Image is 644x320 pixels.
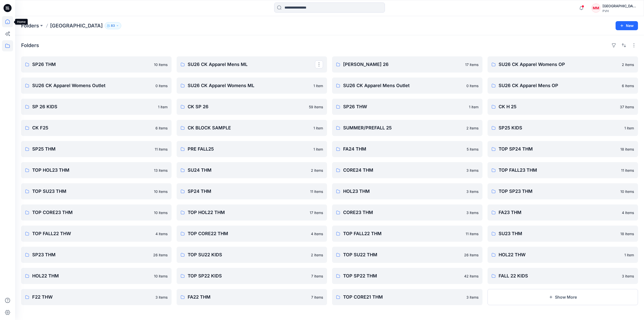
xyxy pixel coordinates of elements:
[332,141,482,157] a: FA24 THM5 items
[155,295,168,300] p: 3 items
[620,104,634,110] p: 37 items
[309,104,323,110] p: 59 items
[332,226,482,242] a: TOP FALL22 THM11 items
[21,99,172,115] a: SP 26 KIDS1 item
[155,125,168,131] p: 6 items
[21,226,172,242] a: TOP FALL22 THW4 items
[621,168,634,173] p: 11 items
[332,204,482,221] a: CORE23 THM3 items
[332,78,482,94] a: SU26 CK Apparel Mens Outlet0 items
[188,230,308,237] p: TOP CORE22 THM
[188,82,310,89] p: SU26 CK Apparel Womens ML
[311,231,323,236] p: 4 items
[177,141,327,157] a: PRE FALL251 item
[21,141,172,157] a: SP25 THM11 items
[21,22,39,29] a: Folders
[488,99,638,115] a: CK H 2537 items
[465,62,478,67] p: 17 items
[624,125,634,131] p: 1 item
[624,252,634,258] p: 1 item
[469,104,478,110] p: 1 item
[499,146,617,153] p: TOP SP24 THM
[488,183,638,199] a: TOP SP23 THM10 items
[343,124,463,131] p: SUMMER/PREFALL 25
[343,82,463,89] p: SU26 CK Apparel Mens Outlet
[466,168,478,173] p: 3 items
[332,162,482,178] a: CORE24 THM3 items
[155,83,168,88] p: 0 items
[466,210,478,215] p: 3 items
[343,146,464,153] p: FA24 THM
[332,247,482,263] a: TOP SU22 THM26 items
[466,125,478,131] p: 2 items
[188,103,306,110] p: CK SP 26
[188,294,308,301] p: FA22 THM
[332,120,482,136] a: SUMMER/PREFALL 252 items
[177,56,327,73] a: SU26 CK Apparel Mens ML
[311,295,323,300] p: 7 items
[499,272,619,279] p: FALL 22 KIDS
[21,289,172,305] a: F22 THW3 items
[32,251,150,258] p: SP23 THM
[622,273,634,279] p: 3 items
[188,61,315,68] p: SU26 CK Apparel Mens ML
[464,252,478,258] p: 26 items
[153,252,168,258] p: 26 items
[620,231,634,236] p: 18 items
[21,56,172,73] a: SP26 THM10 items
[343,167,463,174] p: CORE24 THM
[488,226,638,242] a: SU23 THM18 items
[188,272,308,279] p: TOP SP22 KIDS
[311,252,323,258] p: 2 items
[602,9,638,13] div: PVH
[32,294,152,301] p: F22 THW
[622,210,634,215] p: 4 items
[466,83,478,88] p: 0 items
[488,204,638,221] a: FA23 THM4 items
[332,99,482,115] a: SP26 THW1 item
[32,167,151,174] p: TOP HOL23 THM
[32,124,152,131] p: CK F25
[343,209,463,216] p: CORE23 THM
[488,247,638,263] a: HOL22 THW1 item
[332,56,482,73] a: [PERSON_NAME] 2617 items
[616,21,638,30] button: New
[343,251,461,258] p: TOP SU22 THM
[32,272,151,279] p: HOL22 THM
[177,268,327,284] a: TOP SP22 KIDS7 items
[32,82,152,89] p: SU26 CK Apparel Womens Outlet
[154,62,168,67] p: 10 items
[177,120,327,136] a: CK BLOCK SAMPLE1 item
[488,120,638,136] a: SP25 KIDS1 item
[154,189,168,194] p: 10 items
[32,103,155,110] p: SP 26 KIDS
[332,289,482,305] a: TOP CORE21 THM3 items
[311,273,323,279] p: 7 items
[499,61,619,68] p: SU26 CK Apparel Womens OP
[177,78,327,94] a: SU26 CK Apparel Womens ML1 item
[343,294,463,301] p: TOP CORE21 THM
[467,147,478,152] p: 5 items
[188,146,310,153] p: PRE FALL25
[488,56,638,73] a: SU26 CK Apparel Womens OP2 items
[620,147,634,152] p: 18 items
[177,183,327,199] a: SP24 THM11 items
[343,272,461,279] p: TOP SP22 THM
[313,83,323,88] p: 1 item
[343,103,466,110] p: SP26 THW
[155,231,168,236] p: 4 items
[177,162,327,178] a: SU24 THM2 items
[332,268,482,284] a: TOP SP22 THM42 items
[154,273,168,279] p: 10 items
[466,231,478,236] p: 11 items
[311,168,323,173] p: 2 items
[343,61,462,68] p: [PERSON_NAME] 26
[177,247,327,263] a: TOP SU22 KIDS2 items
[177,289,327,305] a: FA22 THM7 items
[622,62,634,67] p: 2 items
[313,125,323,131] p: 1 item
[158,104,168,110] p: 1 item
[188,188,307,195] p: SP24 THM
[154,168,168,173] p: 13 items
[32,230,152,237] p: TOP FALL22 THW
